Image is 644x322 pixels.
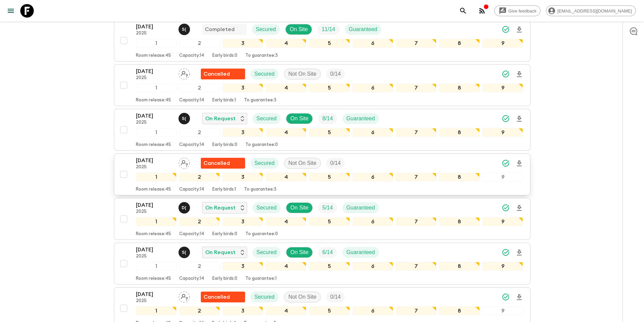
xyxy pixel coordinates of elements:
[182,250,186,255] p: S (
[178,293,190,299] span: Assign pack leader
[309,262,350,271] div: 5
[245,142,278,148] p: To guarantee: 0
[4,4,18,18] button: menu
[266,128,306,137] div: 4
[257,204,277,212] p: Secured
[515,204,523,212] svg: Download Onboarding
[136,112,173,120] p: [DATE]
[554,8,636,14] span: [EMAIL_ADDRESS][DOMAIN_NAME]
[136,128,176,137] div: 1
[396,39,436,48] div: 7
[251,292,279,302] div: Secured
[179,262,220,271] div: 2
[396,128,436,137] div: 7
[251,158,279,169] div: Secured
[136,67,173,75] p: [DATE]
[347,204,375,212] p: Guaranteed
[353,217,393,226] div: 6
[266,217,306,226] div: 4
[136,39,176,48] div: 1
[290,25,308,33] p: On Site
[136,298,173,304] p: 2025
[136,53,171,58] p: Room release: 45
[114,243,530,284] button: [DATE]2025Shandy (Putu) Sandhi Astra JuniawanOn RequestSecuredOn SiteTrip FillGuaranteed123456789...
[318,113,337,124] div: Trip Fill
[136,276,171,281] p: Room release: 45
[136,262,176,271] div: 1
[244,98,277,103] p: To guarantee: 3
[178,113,191,124] button: S(
[255,159,275,167] p: Secured
[114,109,530,151] button: [DATE]2025Shandy (Putu) Sandhi Astra JuniawanOn RequestSecuredOn SiteTrip FillGuaranteed123456789...
[256,25,276,33] p: Secured
[136,306,176,315] div: 1
[286,113,313,124] div: On Site
[290,204,308,212] p: On Site
[136,23,173,31] p: [DATE]
[178,249,191,254] span: Shandy (Putu) Sandhi Astra Juniawan
[456,4,470,18] button: search adventures
[290,248,308,256] p: On Site
[309,83,350,92] div: 5
[396,262,436,271] div: 7
[204,293,230,301] p: Cancelled
[201,158,245,169] div: Flash Pack cancellation
[515,115,523,123] svg: Download Onboarding
[494,5,541,16] a: Give feedback
[114,64,530,106] button: [DATE]2025Assign pack leaderFlash Pack cancellationSecuredNot On SiteTrip Fill123456789Room relea...
[318,247,337,258] div: Trip Fill
[502,159,510,167] svg: Synced Successfully
[212,98,236,103] p: Early birds: 1
[439,306,480,315] div: 8
[318,202,337,213] div: Trip Fill
[515,159,523,168] svg: Download Onboarding
[439,262,480,271] div: 8
[136,120,173,125] p: 2025
[222,83,263,92] div: 3
[222,217,263,226] div: 3
[204,70,230,78] p: Cancelled
[396,173,436,181] div: 7
[136,142,171,148] p: Room release: 45
[136,165,173,170] p: 2025
[136,75,173,81] p: 2025
[482,217,523,226] div: 9
[251,69,279,79] div: Secured
[178,115,191,120] span: Shandy (Putu) Sandhi Astra Juniawan
[286,247,313,258] div: On Site
[326,292,345,302] div: Trip Fill
[502,115,510,123] svg: Synced Successfully
[288,70,316,78] p: Not On Site
[353,39,393,48] div: 6
[322,204,333,212] p: 5 / 14
[182,116,186,121] p: S (
[284,158,321,169] div: Not On Site
[285,24,312,35] div: On Site
[136,290,173,298] p: [DATE]
[255,70,275,78] p: Secured
[252,24,280,35] div: Secured
[201,69,245,79] div: Flash Pack cancellation
[179,173,220,181] div: 2
[253,113,281,124] div: Secured
[253,247,281,258] div: Secured
[222,128,263,137] div: 3
[205,25,235,33] p: Completed
[396,83,436,92] div: 7
[546,5,636,16] div: [EMAIL_ADDRESS][DOMAIN_NAME]
[178,247,191,258] button: S(
[515,70,523,78] svg: Download Onboarding
[288,293,316,301] p: Not On Site
[179,128,220,137] div: 2
[136,31,173,36] p: 2025
[212,231,237,237] p: Early birds: 0
[482,128,523,137] div: 9
[222,306,263,315] div: 3
[439,128,480,137] div: 8
[266,262,306,271] div: 4
[244,187,277,192] p: To guarantee: 3
[178,70,190,76] span: Assign pack leader
[326,69,345,79] div: Trip Fill
[114,153,530,195] button: [DATE]2025Assign pack leaderFlash Pack cancellationSecuredNot On SiteTrip Fill123456789Room relea...
[284,292,321,302] div: Not On Site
